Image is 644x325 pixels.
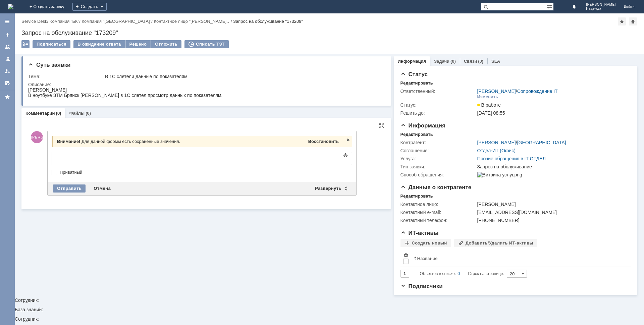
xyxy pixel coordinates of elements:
span: Внимание! [57,139,80,144]
a: Заявки на командах [2,42,13,52]
th: Название [411,250,625,267]
a: Сопровождение IT [517,89,558,94]
a: Отдел-ИТ (Офис) [477,148,516,153]
a: Перейти на домашнюю страницу [8,4,13,9]
span: Подписчики [400,283,443,289]
span: [PERSON_NAME] [31,131,43,143]
a: SLA [491,59,500,64]
span: В работе [477,102,501,108]
span: Суть заявки [28,62,70,68]
div: / [477,140,566,145]
div: Способ обращения: [400,172,476,177]
img: Витрина услуг.png [477,172,522,177]
div: / [21,19,50,24]
a: Компания "[GEOGRAPHIC_DATA]" [82,19,152,24]
a: Мои заявки [2,66,13,76]
span: ИТ-активы [400,230,439,236]
div: Запрос на обслуживание "173209" [21,30,637,36]
a: Комментарии [25,111,55,116]
div: Изменить [477,94,498,100]
a: [PERSON_NAME] [477,140,516,145]
div: Редактировать [400,194,433,199]
div: (0) [478,59,483,64]
span: Данные о контрагенте [400,184,472,191]
a: Файлы [69,111,85,116]
div: База знаний: [15,307,644,312]
span: Расширенный поиск [547,3,553,9]
div: Статус: [400,102,476,108]
a: [PERSON_NAME] [477,89,516,94]
div: Сотрудник: [15,54,644,303]
div: 0 [458,270,460,278]
div: (0) [56,111,61,116]
div: Тип заявки: [400,164,476,169]
span: Настройки [403,253,409,258]
div: [EMAIL_ADDRESS][DOMAIN_NAME] [477,210,627,215]
div: Ответственный: [400,89,476,94]
div: Запрос на обслуживание [477,164,627,169]
label: Приватный [60,170,351,175]
a: Контактное лицо "[PERSON_NAME]… [154,19,231,24]
div: Редактировать [400,132,433,137]
span: [DATE] 08:55 [477,110,505,116]
div: [PHONE_NUMBER] [477,218,627,223]
i: Строк на странице: [420,270,504,278]
a: Задачи [434,59,449,64]
a: Мои согласования [2,78,13,89]
div: Название [417,256,438,261]
span: Восстановить [308,139,339,144]
div: Контактный e-mail: [400,210,476,215]
a: Создать заявку [2,30,13,40]
div: Сотрудник: [15,317,644,321]
a: Заявки в моей ответственности [2,54,13,64]
div: Тема: [28,74,104,79]
a: Компания "БК" [50,19,79,24]
div: Контактный телефон: [400,218,476,223]
div: Создать [72,3,107,11]
a: Service Desk [21,19,47,24]
span: Для данной формы есть сохраненные значения. [82,139,180,144]
div: Решить до: [400,110,476,116]
div: [PERSON_NAME] [477,202,627,207]
div: Работа с массовостью [21,40,30,48]
span: Статус [400,71,428,77]
div: (0) [86,111,91,116]
div: На всю страницу [379,123,384,128]
span: Информация [400,122,445,129]
div: / [477,89,558,94]
div: / [154,19,233,24]
div: / [82,19,154,24]
div: Описание: [28,82,382,87]
div: Контрагент: [400,140,476,145]
a: Связи [464,59,477,64]
div: Сделать домашней страницей [629,17,637,25]
div: Редактировать [400,80,433,86]
div: Соглашение: [400,148,476,153]
div: Контактное лицо: [400,202,476,207]
img: logo [8,4,13,9]
span: Объектов в списке: [420,271,456,276]
div: Добавить в избранное [618,17,626,25]
div: Услуга: [400,156,476,161]
div: В 1С слетели данные по показателям [105,74,381,79]
span: Закрыть [345,137,351,143]
div: Запрос на обслуживание "173209" [233,19,303,24]
span: Надежда [586,7,616,11]
div: / [50,19,82,24]
a: [GEOGRAPHIC_DATA] [517,140,566,145]
a: Информация [398,59,426,64]
div: (0) [450,59,456,64]
a: Прочие обращения в IT ОТДЕЛ [477,156,546,161]
span: Показать панель инструментов [341,151,350,159]
span: [PERSON_NAME] [586,3,616,7]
